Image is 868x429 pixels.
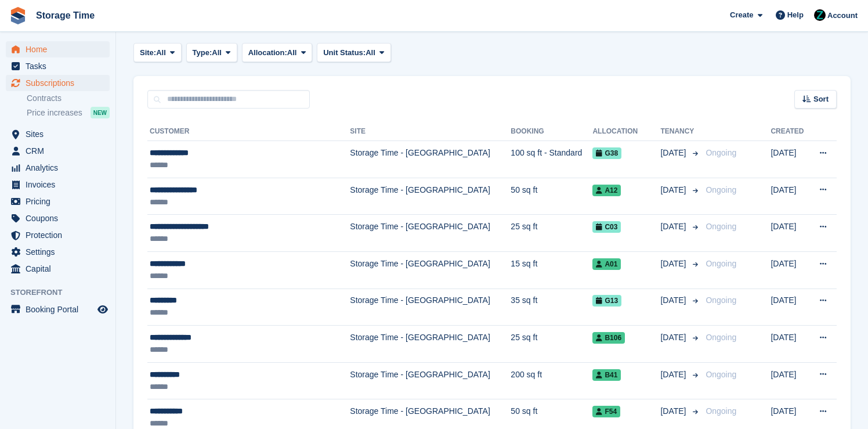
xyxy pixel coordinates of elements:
th: Site [350,122,511,141]
span: Settings [26,244,95,260]
span: Sort [813,93,829,105]
img: stora-icon-8386f47178a22dfd0bd8f6a31ec36ba5ce8667c1dd55bd0f319d3a0aa187defe.svg [9,7,27,24]
td: Storage Time - [GEOGRAPHIC_DATA] [350,215,511,252]
a: menu [6,126,110,142]
a: menu [6,210,110,226]
span: Unit Status: [323,47,366,59]
span: All [287,47,297,59]
td: 50 sq ft [511,178,592,215]
span: [DATE] [660,294,688,307]
td: 100 sq ft - Standard [511,141,592,178]
span: Help [787,9,804,21]
td: [DATE] [771,362,809,399]
span: [DATE] [660,258,688,270]
span: Subscriptions [26,75,95,91]
td: [DATE] [771,178,809,215]
span: Account [827,10,858,21]
span: Site: [140,47,156,59]
span: G13 [592,295,621,307]
th: Customer [147,122,350,141]
span: Home [26,41,95,57]
a: menu [6,75,110,91]
span: [DATE] [660,147,688,159]
a: menu [6,176,110,193]
span: Pricing [26,193,95,210]
span: Price increases [27,107,82,118]
span: Ongoing [706,259,736,268]
span: Type: [193,47,212,59]
span: Ongoing [706,148,736,157]
a: Preview store [96,302,110,316]
a: menu [6,58,110,74]
td: [DATE] [771,215,809,252]
span: B41 [592,369,621,381]
span: All [366,47,375,59]
a: menu [6,227,110,243]
td: Storage Time - [GEOGRAPHIC_DATA] [350,178,511,215]
th: Booking [511,122,592,141]
td: 35 sq ft [511,289,592,326]
span: C03 [592,221,621,233]
td: 15 sq ft [511,251,592,289]
span: [DATE] [660,405,688,417]
a: menu [6,160,110,176]
span: [DATE] [660,221,688,233]
span: Booking Portal [26,301,95,318]
a: menu [6,301,110,318]
a: Price increases NEW [27,106,110,119]
button: Allocation: All [242,43,313,62]
a: Contracts [27,93,110,104]
td: Storage Time - [GEOGRAPHIC_DATA] [350,362,511,399]
a: menu [6,261,110,277]
span: Create [730,9,753,21]
td: Storage Time - [GEOGRAPHIC_DATA] [350,289,511,326]
span: Ongoing [706,222,736,231]
td: [DATE] [771,141,809,178]
a: Storage Time [31,6,99,25]
span: B106 [592,332,625,344]
span: Coupons [26,210,95,226]
td: Storage Time - [GEOGRAPHIC_DATA] [350,251,511,289]
span: Invoices [26,176,95,193]
span: CRM [26,143,95,159]
button: Type: All [186,43,237,62]
a: menu [6,143,110,159]
span: Ongoing [706,185,736,194]
td: Storage Time - [GEOGRAPHIC_DATA] [350,141,511,178]
span: Analytics [26,160,95,176]
td: [DATE] [771,289,809,326]
span: Sites [26,126,95,142]
span: G38 [592,147,621,159]
span: Tasks [26,58,95,74]
a: menu [6,41,110,57]
span: [DATE] [660,331,688,344]
div: NEW [91,107,110,118]
span: All [156,47,166,59]
img: Zain Sarwar [814,9,826,21]
th: Created [771,122,809,141]
td: 25 sq ft [511,326,592,363]
span: [DATE] [660,184,688,196]
span: A01 [592,258,621,270]
span: Allocation: [248,47,287,59]
span: A12 [592,185,621,196]
td: 200 sq ft [511,362,592,399]
span: All [212,47,222,59]
a: menu [6,193,110,210]
span: Ongoing [706,295,736,305]
button: Site: All [133,43,182,62]
span: F54 [592,406,620,417]
span: Ongoing [706,406,736,416]
span: Capital [26,261,95,277]
span: Ongoing [706,333,736,342]
span: Storefront [10,287,115,298]
td: 25 sq ft [511,215,592,252]
th: Tenancy [660,122,701,141]
span: Ongoing [706,370,736,379]
span: [DATE] [660,369,688,381]
span: Protection [26,227,95,243]
td: Storage Time - [GEOGRAPHIC_DATA] [350,326,511,363]
td: [DATE] [771,251,809,289]
button: Unit Status: All [317,43,390,62]
a: menu [6,244,110,260]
